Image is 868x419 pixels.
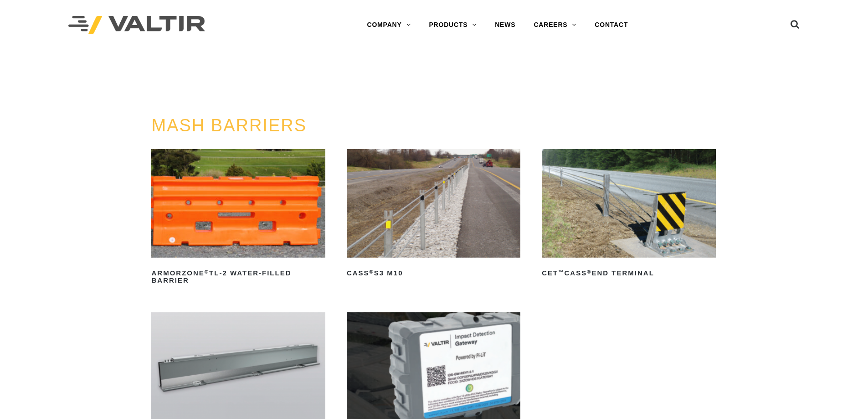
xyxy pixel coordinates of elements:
[542,149,715,280] a: CET™CASS®End Terminal
[542,266,715,280] h2: CET CASS End Terminal
[358,16,420,34] a: COMPANY
[151,266,325,288] h2: ArmorZone TL-2 Water-Filled Barrier
[347,266,520,280] h2: CASS S3 M10
[486,16,524,34] a: NEWS
[151,149,325,288] a: ArmorZone®TL-2 Water-Filled Barrier
[370,269,374,274] sup: ®
[524,16,586,34] a: CAREERS
[68,16,205,35] img: Valtir
[420,16,486,34] a: PRODUCTS
[558,269,564,274] sup: ™
[205,269,209,274] sup: ®
[151,116,307,135] a: MASH BARRIERS
[587,269,591,274] sup: ®
[347,149,520,280] a: CASS®S3 M10
[586,16,637,34] a: CONTACT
